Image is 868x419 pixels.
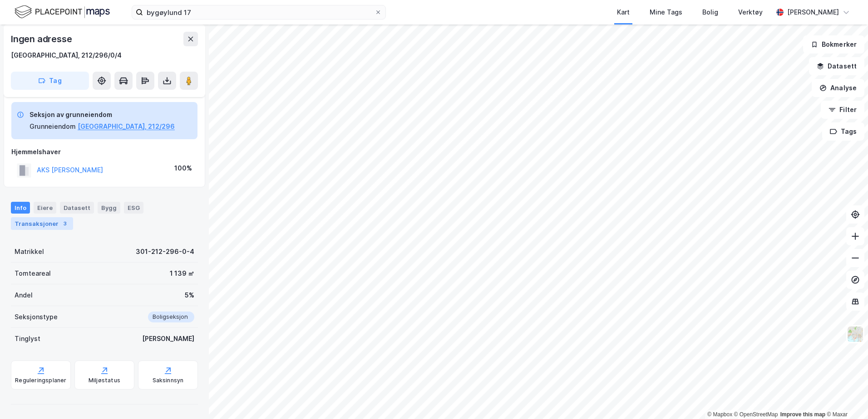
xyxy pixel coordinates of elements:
[174,163,192,174] div: 100%
[822,122,864,141] button: Tags
[11,32,74,46] div: Ingen adresse
[734,411,778,418] a: OpenStreetMap
[30,109,175,120] div: Seksjon av grunneiendom
[30,121,76,132] div: Grunneiendom
[136,246,194,257] div: 301-212-296-0-4
[11,72,89,90] button: Tag
[98,202,120,214] div: Bygg
[170,268,194,279] div: 1 139 ㎡
[738,7,763,18] div: Verktøy
[823,375,868,419] div: Kontrollprogram for chat
[707,411,732,418] a: Mapbox
[780,411,825,418] a: Improve this map
[15,268,51,279] div: Tomteareal
[787,7,839,18] div: [PERSON_NAME]
[11,146,197,157] div: Hjemmelshaver
[11,50,122,61] div: [GEOGRAPHIC_DATA], 212/296/0/4
[15,4,110,20] img: logo.f888ab2527a4732fd821a326f86c7f29.svg
[60,219,69,228] div: 3
[185,290,194,301] div: 5%
[15,377,66,384] div: Reguleringsplaner
[11,217,73,230] div: Transaksjoner
[617,7,630,18] div: Kart
[809,57,864,75] button: Datasett
[812,79,864,97] button: Analyse
[650,7,682,18] div: Mine Tags
[11,202,30,214] div: Info
[15,246,44,257] div: Matrikkel
[821,101,864,119] button: Filter
[15,290,33,301] div: Andel
[823,375,868,419] iframe: Chat Widget
[153,377,184,384] div: Saksinnsyn
[124,202,143,214] div: ESG
[89,377,120,384] div: Miljøstatus
[847,326,864,343] img: Z
[78,121,175,132] button: [GEOGRAPHIC_DATA], 212/296
[143,5,375,19] input: Søk på adresse, matrikkel, gårdeiere, leietakere eller personer
[702,7,718,18] div: Bolig
[15,333,40,344] div: Tinglyst
[60,202,94,214] div: Datasett
[15,312,58,322] div: Seksjonstype
[34,202,56,214] div: Eiere
[142,333,194,344] div: [PERSON_NAME]
[803,35,864,54] button: Bokmerker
